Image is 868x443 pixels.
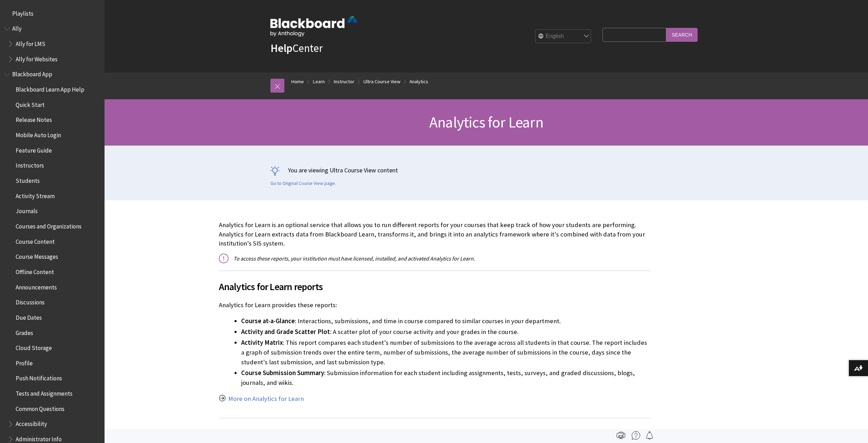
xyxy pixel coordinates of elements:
[16,190,55,200] span: Activity Stream
[241,327,651,337] li: : A scatter plot of your course activity and your grades in the course.
[16,220,82,230] span: Courses and Organizations
[270,41,292,55] strong: Help
[536,30,591,44] select: Site Language Selector
[16,266,54,275] span: Offline Content
[241,317,295,325] span: Course at-a-Glance
[219,220,651,248] p: Analytics for Learn is an optional service that allows you to run different reports for your cour...
[219,301,651,310] p: Analytics for Learn provides these reports:
[334,77,354,86] a: Instructor
[241,328,330,336] span: Activity and Grade Scatter Plot
[4,23,100,65] nav: Book outline for Anthology Ally Help
[12,23,22,32] span: Ally
[270,16,358,37] img: Blackboard by Anthology
[16,175,40,184] span: Students
[645,431,654,440] img: Follow this page
[16,129,61,139] span: Mobile Auto Login
[228,395,304,403] a: More on Analytics for Learn
[429,112,543,132] span: Analytics for Learn
[16,160,44,169] span: Instructors
[16,236,55,245] span: Course Content
[363,77,400,86] a: Ultra Course View
[241,368,651,388] li: : Submission information for each student including assignments, tests, surveys, and graded discu...
[16,357,33,367] span: Profile
[16,53,57,63] span: Ally for Websites
[16,296,45,306] span: Discussions
[16,403,64,412] span: Common Questions
[241,338,651,367] li: : This report compares each student's number of submissions to the average across all students in...
[16,145,52,154] span: Feature Guide
[12,8,33,17] span: Playlists
[409,77,428,86] a: Analytics
[270,166,702,174] p: You are viewing Ultra Course View content
[16,342,52,351] span: Cloud Storage
[241,339,283,347] span: Activity Matrix
[291,77,304,86] a: Home
[16,38,45,47] span: Ally for LMS
[617,431,625,440] img: Print
[16,388,72,397] span: Tests and Assignments
[241,316,651,326] li: : Interactions, submissions, and time in course compared to similar courses in your department.
[666,28,698,41] input: Search
[12,69,52,78] span: Blackboard App
[270,41,323,55] a: HelpCenter
[16,327,33,336] span: Grades
[16,418,47,428] span: Accessibility
[632,431,640,440] img: More help
[16,373,62,382] span: Push Notifications
[270,180,336,187] a: Go to Original Course View page.
[16,433,62,443] span: Administrator Info
[16,251,58,261] span: Course Messages
[4,8,100,20] nav: Book outline for Playlists
[16,84,84,93] span: Blackboard Learn App Help
[16,99,45,108] span: Quick Start
[313,77,325,86] a: Learn
[219,427,651,441] span: Access Analytics for Learn reports
[16,205,38,215] span: Journals
[16,114,52,124] span: Release Notes
[16,281,57,291] span: Announcements
[241,369,324,377] span: Course Submission Summary
[219,279,651,294] span: Analytics for Learn reports
[219,255,651,262] p: To access these reports, your institution must have licensed, installed, and activated Analytics ...
[16,312,42,321] span: Due Dates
